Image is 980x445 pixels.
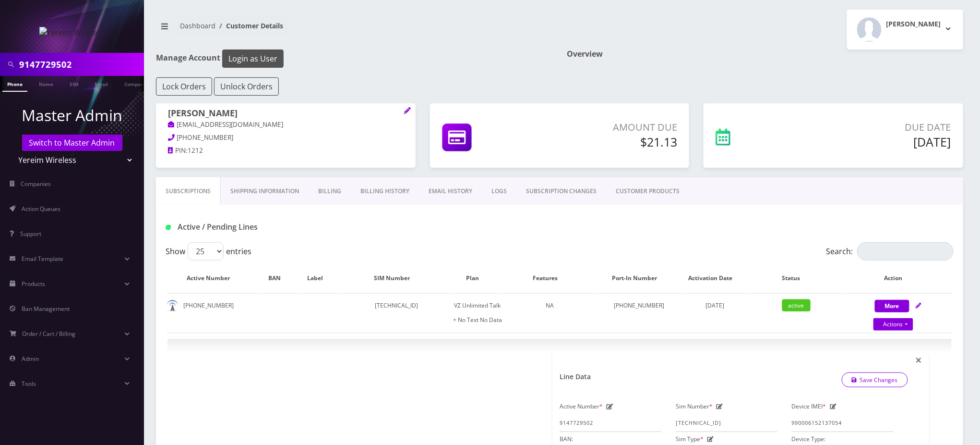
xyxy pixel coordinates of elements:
[167,300,179,312] img: default.png
[598,264,681,292] th: Port-In Number: activate to sort column ascending
[567,49,963,59] h1: Overview
[857,242,954,260] input: Search:
[188,146,203,155] span: 1212
[875,300,909,312] button: More
[65,76,83,91] a: SIM
[156,49,552,68] h1: Manage Account
[120,76,152,91] a: Company
[342,264,452,292] th: SIM Number: activate to sort column ascending
[516,177,606,205] a: SUBSCRIPTION CHANGES
[188,242,224,260] select: Showentries
[168,146,188,156] a: PIN:
[482,177,516,205] a: LOGS
[826,242,954,260] label: Search:
[842,372,908,387] a: Save Changes
[419,177,482,205] a: EMAIL HISTORY
[792,399,826,414] label: Device IMEI
[546,135,678,149] h5: $21.13
[22,255,63,263] span: Email Template
[916,352,922,368] span: ×
[799,120,951,135] p: Due Date
[847,10,963,49] button: [PERSON_NAME]
[222,49,284,68] button: Login as User
[214,77,279,96] button: Unlock Orders
[299,264,341,292] th: Label: activate to sort column ascending
[22,280,45,288] span: Products
[676,399,713,414] label: Sim Number
[22,305,70,313] span: Ban Management
[782,299,811,311] span: active
[34,76,58,91] a: Name
[560,414,661,432] input: Active Number
[886,20,941,28] h2: [PERSON_NAME]
[750,264,843,292] th: Status: activate to sort column ascending
[168,108,404,120] h1: [PERSON_NAME]
[844,264,953,292] th: Action: activate to sort column ascending
[453,264,502,292] th: Plan: activate to sort column ascending
[560,399,603,414] label: Active Number
[503,293,597,332] td: NA
[799,135,951,149] h5: [DATE]
[706,301,725,309] span: [DATE]
[676,414,777,432] input: Sim Number
[166,225,171,230] img: Active / Pending Lines
[546,120,678,135] p: Amount Due
[221,177,309,205] a: Shipping Information
[503,264,597,292] th: Features: activate to sort column ascending
[22,355,39,363] span: Admin
[309,177,351,205] a: Billing
[792,414,894,432] input: IMEI
[873,318,913,331] a: Actions
[342,293,452,332] td: [TECHNICAL_ID]
[167,264,260,292] th: Active Number: activate to sort column ascending
[560,373,591,381] h1: Line Data
[168,120,284,130] a: [EMAIL_ADDRESS][DOMAIN_NAME]
[21,180,51,188] span: Companies
[156,16,552,43] nav: breadcrumb
[23,330,76,338] span: Order / Cart / Billing
[166,222,418,232] h1: Active / Pending Lines
[2,76,27,92] a: Phone
[606,177,689,205] a: CUSTOMER PRODUCTS
[22,205,60,213] span: Action Queues
[156,77,212,96] button: Lock Orders
[177,133,234,142] span: [PHONE_NUMBER]
[156,177,221,205] a: Subscriptions
[220,52,284,63] a: Login as User
[22,380,36,388] span: Tools
[215,21,283,31] li: Customer Details
[261,264,298,292] th: BAN: activate to sort column ascending
[166,242,251,260] label: Show entries
[90,76,113,91] a: Email
[453,293,502,332] td: VZ Unlimited Talk + No Text No Data
[20,230,41,238] span: Support
[682,264,749,292] th: Activation Date: activate to sort column ascending
[351,177,419,205] a: Billing History
[180,21,215,30] a: Dashboard
[39,27,105,38] img: Yereim Wireless
[19,55,142,74] input: Search in Company
[167,293,260,332] td: [PHONE_NUMBER]
[598,293,681,332] td: [PHONE_NUMBER]
[22,135,122,151] a: Switch to Master Admin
